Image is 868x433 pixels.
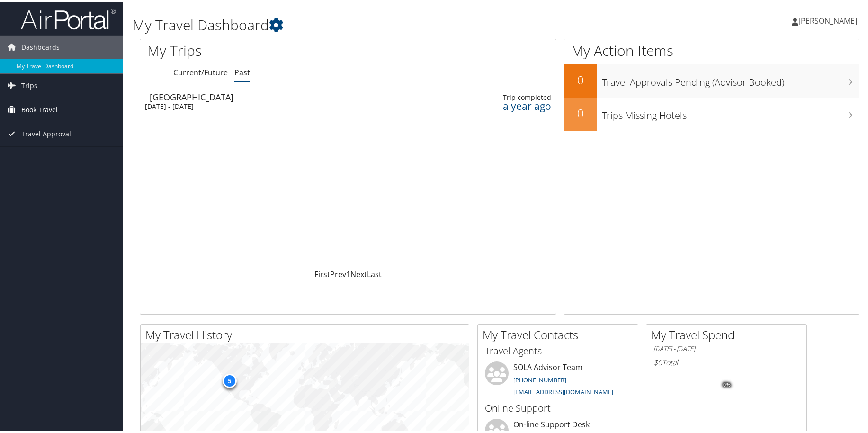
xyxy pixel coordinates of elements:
[564,103,597,119] h2: 0
[798,14,857,24] span: [PERSON_NAME]
[133,13,622,33] h1: My Travel Dashboard
[330,267,346,278] a: Prev
[485,400,631,413] h3: Online Support
[21,72,37,96] span: Trips
[651,325,806,341] h2: My Travel Spend
[234,65,250,76] a: Past
[21,120,71,144] span: Travel Approval
[150,91,251,99] div: [GEOGRAPHIC_DATA]
[480,360,635,398] li: SOLA Advisor Team
[145,100,246,109] div: [DATE] - [DATE]
[653,343,799,352] h6: [DATE] - [DATE]
[513,374,566,382] a: [PHONE_NUMBER]
[564,70,597,86] h2: 0
[564,39,859,59] h1: My Action Items
[459,100,551,108] div: a year ago
[346,267,350,278] a: 1
[145,325,469,341] h2: My Travel History
[485,343,631,356] h3: Travel Agents
[483,325,638,341] h2: My Travel Contacts
[367,267,382,278] a: Last
[21,6,116,28] img: airportal-logo.png
[723,380,731,386] tspan: 0%
[602,102,859,120] h3: Trips Missing Hotels
[653,355,799,366] h6: Total
[147,39,376,59] h1: My Trips
[513,386,613,394] a: [EMAIL_ADDRESS][DOMAIN_NAME]
[350,267,367,278] a: Next
[459,91,551,100] div: Trip completed
[21,96,58,120] span: Book Travel
[792,5,867,33] a: [PERSON_NAME]
[222,372,236,386] div: 5
[602,69,859,87] h3: Travel Approvals Pending (Advisor Booked)
[173,65,228,76] a: Current/Future
[564,96,859,129] a: 0Trips Missing Hotels
[653,355,662,366] span: $0
[21,34,60,57] span: Dashboards
[314,267,330,278] a: First
[564,63,859,96] a: 0Travel Approvals Pending (Advisor Booked)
